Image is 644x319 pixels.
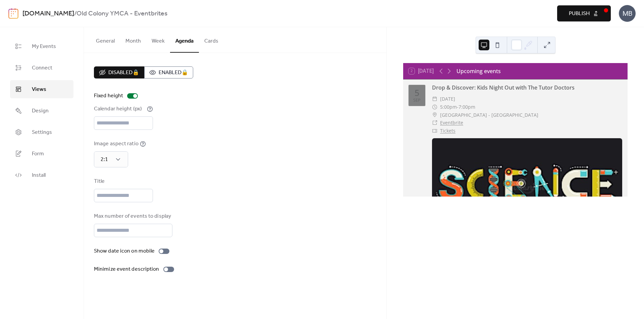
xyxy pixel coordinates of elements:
[32,43,56,51] span: My Events
[94,140,139,148] div: Image aspect ratio
[569,10,590,18] span: Publish
[440,103,457,111] span: 5:00pm
[432,103,437,111] div: ​
[557,5,611,21] button: Publish
[10,59,73,77] a: Connect
[440,95,455,103] span: [DATE]
[440,111,538,119] span: [GEOGRAPHIC_DATA] - [GEOGRAPHIC_DATA]
[94,265,159,273] div: Minimize event description
[413,98,421,103] div: Sep
[8,8,18,19] img: logo
[32,86,46,94] span: Views
[91,27,120,52] button: General
[101,154,108,165] span: 2:1
[432,111,437,119] div: ​
[22,7,74,20] a: [DOMAIN_NAME]
[32,150,44,158] span: Form
[120,27,146,52] button: Month
[432,127,437,135] div: ​
[74,7,76,20] b: /
[76,7,167,20] b: Old Colony YMCA - Eventbrites
[440,127,455,134] a: Tickets
[10,166,73,184] a: Install
[32,64,52,72] span: Connect
[32,107,49,115] span: Design
[619,5,636,22] div: MB
[10,102,73,120] a: Design
[459,103,475,111] span: 7:00pm
[170,27,199,53] button: Agenda
[199,27,224,52] button: Cards
[10,123,73,141] a: Settings
[432,95,437,103] div: ​
[457,103,459,111] span: -
[457,67,501,75] div: Upcoming events
[32,128,52,137] span: Settings
[146,27,170,52] button: Week
[10,145,73,163] a: Form
[432,84,575,91] a: Drop & Discover: Kids Night Out with The Tutor Doctors
[32,171,46,179] span: Install
[10,80,73,98] a: Views
[94,247,155,255] div: Show date icon on mobile
[415,89,419,97] div: 5
[94,177,152,185] div: Title
[94,92,123,100] div: Fixed height
[440,119,463,126] a: Eventbrite
[94,212,171,220] div: Max number of events to display
[10,37,73,55] a: My Events
[94,105,146,113] div: Calendar height (px)
[432,119,437,127] div: ​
